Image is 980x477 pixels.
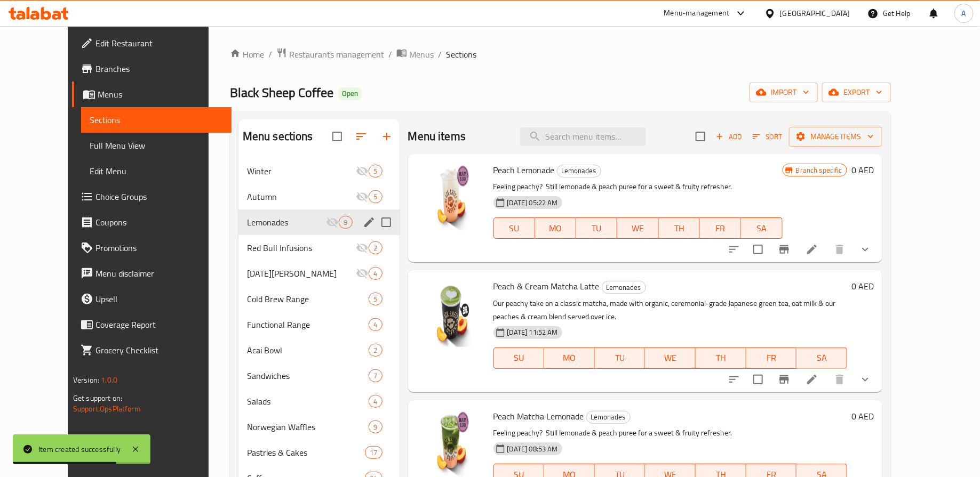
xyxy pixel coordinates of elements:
button: FR [700,217,741,239]
button: show more [852,367,878,392]
div: items [369,190,382,203]
button: Manage items [789,127,882,147]
button: Add section [374,124,400,149]
a: Support.OpsPlatform [73,402,141,416]
span: Sections [446,48,476,61]
a: Upsell [72,286,232,312]
span: Select to update [747,238,769,261]
button: WE [617,217,658,239]
div: Pastries & Cakes [247,446,365,459]
div: Item created successfully [38,443,121,455]
span: import [758,86,809,99]
div: Winter5 [238,158,400,184]
a: Full Menu View [81,133,232,158]
div: items [369,344,382,357]
div: items [339,216,352,229]
span: Functional Range [247,318,369,331]
span: Edit Restaurant [95,37,223,50]
p: Feeling peachy? Still lemonade & peach puree for a sweet & fruity refresher. [493,180,783,193]
span: [DATE][PERSON_NAME] [247,267,356,280]
span: Lemonades [557,165,601,177]
a: Coupons [72,209,232,235]
div: items [369,369,382,382]
div: Autumn [247,190,356,203]
button: SU [493,217,535,239]
span: TH [663,221,696,236]
span: [DATE] 11:52 AM [503,327,562,337]
a: Restaurants management [276,47,384,61]
span: 4 [369,269,381,279]
a: Menus [396,47,434,61]
span: Menus [98,88,223,101]
button: MO [535,217,576,239]
div: Menu-management [664,7,730,20]
span: Sort [753,131,782,143]
svg: Inactive section [356,241,369,254]
div: items [369,267,382,280]
a: Menu disclaimer [72,261,232,286]
div: Cold Brew Range5 [238,286,400,312]
button: FR [746,347,797,369]
button: sort-choices [721,367,747,392]
button: delete [827,237,852,262]
h6: 0 AED [851,279,874,294]
span: 2 [369,243,381,253]
div: Lemonades [557,165,601,177]
span: Choice Groups [95,190,223,203]
span: TU [580,221,613,236]
span: Add [714,131,743,143]
span: Upsell [95,293,223,305]
svg: Inactive section [356,165,369,177]
div: Acai Bowl2 [238,337,400,363]
a: Edit Menu [81,158,232,184]
a: Home [230,48,264,61]
div: Autumn5 [238,184,400,209]
button: edit [361,214,377,230]
span: 4 [369,397,381,407]
div: Salads [247,395,369,408]
h2: Menu sections [243,128,313,144]
span: Black Sheep Coffee [230,80,333,104]
span: MO [539,221,572,236]
svg: Inactive section [356,267,369,280]
div: items [365,446,382,459]
div: Salads4 [238,389,400,414]
span: 9 [339,217,352,228]
a: Edit menu item [806,243,818,256]
img: Peach Matcha Lemonade [417,409,485,477]
span: Branches [95,62,223,75]
span: TU [599,350,641,366]
span: Red Bull Infusions [247,241,356,254]
li: / [268,48,272,61]
a: Branches [72,56,232,82]
h6: 0 AED [851,409,874,424]
span: SA [745,221,778,236]
div: Lemonades [602,281,646,294]
div: [GEOGRAPHIC_DATA] [780,7,850,19]
span: Get support on: [73,391,122,405]
span: 7 [369,371,381,381]
button: TH [696,347,746,369]
span: SA [801,350,843,366]
img: Peach & Cream Matcha Latte [417,279,485,347]
div: Pastries & Cakes17 [238,440,400,465]
span: Sandwiches [247,369,369,382]
span: FR [704,221,737,236]
span: WE [622,221,654,236]
span: Select to update [747,368,769,391]
nav: breadcrumb [230,47,891,61]
div: items [369,395,382,408]
button: TH [659,217,700,239]
div: Winter [247,165,356,177]
span: Version: [73,373,99,387]
img: Peach Lemonade [417,163,485,231]
a: Choice Groups [72,184,232,209]
p: Our peachy take on a classic matcha, made with organic, ceremonial-grade Japanese green tea, oat ... [493,297,847,324]
span: Add item [712,128,746,145]
span: 2 [369,345,381,355]
button: WE [645,347,696,369]
span: Peach Lemonade [493,162,555,178]
p: Feeling peachy? Still lemonade & peach puree for a sweet & fruity refresher. [493,426,847,440]
div: items [369,421,382,433]
div: items [369,165,382,177]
